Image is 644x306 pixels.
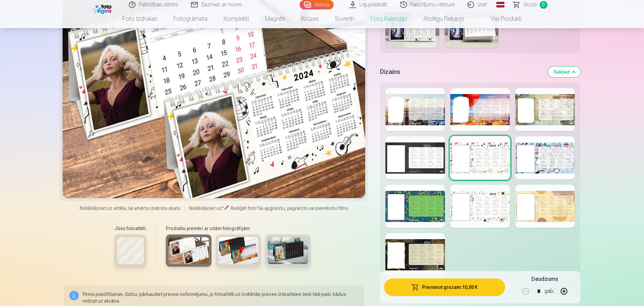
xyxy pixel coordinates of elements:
button: Pievienot grozam:10,80 € [384,278,505,296]
h6: Produktu piemēri ar citām fotogrāfijām [163,225,313,232]
div: gab. [544,283,555,299]
span: " [222,206,224,211]
h5: Dizains [380,67,542,77]
a: Krūzes [293,9,327,28]
p: Pirms pasūtīšanas, lūdzu, pārbaudiet preces noformējumu, jo fotoattēli uz izvēlētās preces izskat... [83,291,359,304]
span: Noklikšķiniet uz [189,206,222,211]
h5: Daudzums [531,275,558,283]
span: Grozs [523,1,537,9]
a: Foto kalendāri [363,9,415,28]
a: Komplekti [216,9,257,28]
a: Visi produkti [472,9,530,28]
a: Magnēti [257,9,293,28]
span: Rediģēt foto [231,206,257,211]
span: 0 [540,1,547,9]
a: Foto izdrukas [114,9,165,28]
span: Noklikšķiniet uz attēla, lai atvērtu izvērstu skatu [80,205,181,212]
span: " [257,206,259,211]
a: Fotogrāmata [165,9,216,28]
a: Suvenīri [327,9,363,28]
a: Atslēgu piekariņi [415,9,472,28]
span: lai apgrieztu, pagrieztu vai piemērotu filtru [259,206,348,211]
h6: Jūsu fotoattēli [114,225,147,232]
button: Sakļaut [548,67,580,77]
img: /fa1 [93,3,113,14]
